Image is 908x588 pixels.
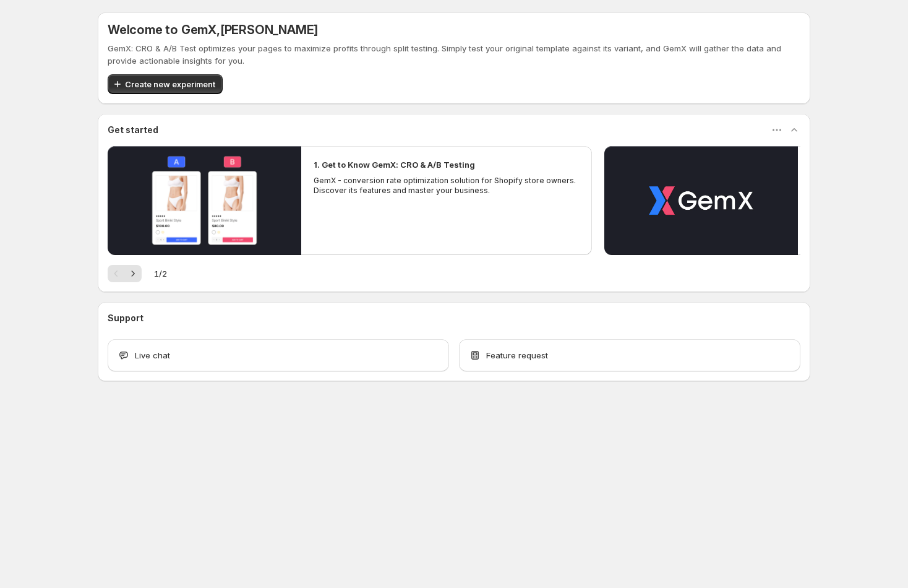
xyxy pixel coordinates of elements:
[154,267,167,280] span: 1 / 2
[108,146,301,255] button: Play video
[314,158,475,171] h2: 1. Get to Know GemX: CRO & A/B Testing
[108,42,800,67] p: GemX: CRO & A/B Test optimizes your pages to maximize profits through split testing. Simply test ...
[108,124,158,136] h3: Get started
[108,265,142,282] nav: Pagination
[108,74,223,94] button: Create new experiment
[486,349,548,361] span: Feature request
[135,349,170,361] span: Live chat
[108,312,143,324] h3: Support
[108,22,318,37] h5: Welcome to GemX
[314,176,580,196] p: GemX - conversion rate optimization solution for Shopify store owners. Discover its features and ...
[604,146,798,255] button: Play video
[124,265,142,282] button: Next
[125,78,215,90] span: Create new experiment
[216,22,318,37] span: , [PERSON_NAME]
